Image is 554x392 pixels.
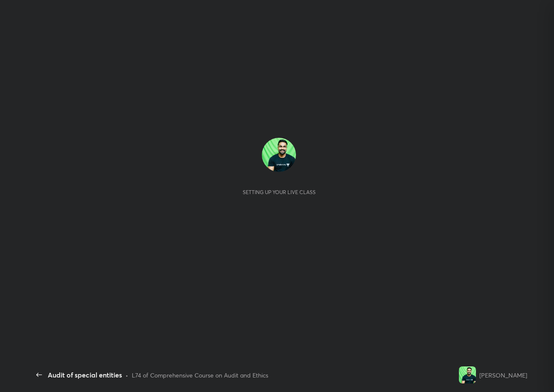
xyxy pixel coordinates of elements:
[262,138,296,172] img: 34c2f5a4dc334ab99cba7f7ce517d6b6.jpg
[479,371,527,380] div: [PERSON_NAME]
[125,371,128,380] div: •
[132,371,268,380] div: L74 of Comprehensive Course on Audit and Ethics
[243,189,316,195] div: Setting up your live class
[459,366,476,383] img: 34c2f5a4dc334ab99cba7f7ce517d6b6.jpg
[48,370,122,380] div: Audit of special entities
